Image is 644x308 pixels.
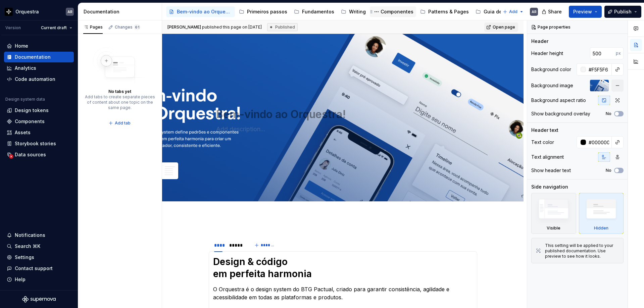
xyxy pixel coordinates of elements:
span: Open page [493,24,515,30]
a: Componentes [370,6,416,17]
div: Patterns & Pages [428,8,469,15]
div: Add tabs to create separate pieces of content about one topic on the same page. [85,94,155,110]
button: Add [501,7,526,16]
div: Fundamentos [302,8,334,15]
div: Code automation [15,76,55,83]
button: Publish [604,6,641,18]
span: Share [548,8,562,15]
div: Published [267,23,298,31]
div: Analytics [15,65,36,71]
div: Header height [531,50,563,57]
h1: Design & código em perfeita harmonia [213,256,473,280]
div: Documentation [15,54,51,60]
div: Documentation [84,8,159,15]
div: Visible [547,225,560,231]
div: Orquestra [15,8,39,15]
input: Auto [586,136,612,148]
div: Hidden [579,193,624,234]
a: Data sources [4,149,74,160]
a: Writing [338,6,368,17]
div: Design tokens [15,107,49,114]
div: Changes [115,24,140,30]
a: Fundamentos [291,6,337,17]
div: Page tree [166,5,499,18]
a: Patterns & Pages [417,6,472,17]
div: AR [532,9,537,14]
div: Background image [531,82,573,89]
div: Background color [531,66,571,73]
span: Preview [573,8,592,15]
div: Components [15,118,45,125]
a: Documentation [4,52,74,62]
span: [PERSON_NAME] [167,24,201,30]
button: OrquestraAR [1,4,77,19]
a: Bem-vindo ao Orquestra! [166,6,235,17]
button: Share [538,6,566,18]
button: Search ⌘K [4,241,74,252]
label: No [606,111,611,116]
a: Assets [4,127,74,138]
div: Contact support [15,265,53,272]
div: Help [15,276,26,283]
span: published this page on [DATE] [167,24,262,30]
button: Contact support [4,263,74,274]
button: Help [4,274,74,285]
button: Current draft [38,23,75,33]
div: Show header text [531,167,571,174]
p: O Orquestra é o design system do BTG Pactual, criado para garantir consistência, agilidade e aces... [213,285,473,301]
div: Home [15,43,28,49]
div: Notifications [15,232,45,239]
div: Componentes [381,8,413,15]
a: Components [4,116,74,127]
div: Bem-vindo ao Orquestra! [177,8,232,15]
div: Primeiros passos [247,8,287,15]
span: Current draft [41,25,67,31]
span: Add [509,9,517,14]
p: px [616,51,621,56]
a: Guia de Negócios [473,6,529,17]
div: Background aspect ratio [531,97,586,104]
div: Data sources [15,151,46,158]
button: Preview [569,6,602,18]
button: Notifications [4,230,74,241]
div: No tabs yet [108,89,131,94]
div: AR [67,9,72,14]
a: Design tokens [4,105,74,116]
div: Side navigation [531,184,568,190]
div: Search ⌘K [15,243,40,250]
div: Version [5,25,21,31]
div: Text color [531,139,554,146]
div: Design system data [5,97,45,102]
div: Text alignment [531,154,564,160]
button: Add tab [106,118,134,128]
input: Auto [590,47,616,59]
a: Code automation [4,74,74,85]
div: Storybook stories [15,140,56,147]
textarea: Bem-vindo ao Orquestra! [215,106,468,122]
div: This setting will be applied to your published documentation. Use preview to see how it looks. [545,243,619,259]
a: Open page [484,22,518,32]
a: Primeiros passos [236,6,290,17]
div: Show background overlay [531,110,590,117]
span: Add tab [115,120,131,126]
label: No [606,168,611,173]
div: Pages [83,24,103,30]
input: Auto [586,63,612,75]
div: Assets [15,129,31,136]
a: Home [4,41,74,51]
img: 2d16a307-6340-4442-b48d-ad77c5bc40e7.png [5,8,13,16]
div: Guia de Negócios [484,8,526,15]
div: Writing [349,8,366,15]
a: Settings [4,252,74,263]
svg: Supernova Logo [22,296,56,303]
div: Hidden [594,225,608,231]
div: Settings [15,254,34,261]
span: 61 [134,24,140,30]
div: Header [531,38,548,45]
div: Header text [531,127,558,134]
a: Storybook stories [4,138,74,149]
span: Publish [614,8,632,15]
a: Analytics [4,63,74,73]
div: Visible [531,193,576,234]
